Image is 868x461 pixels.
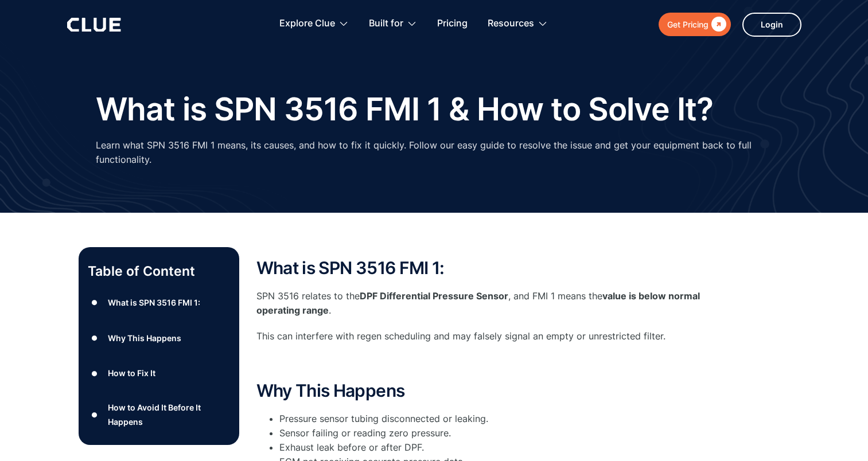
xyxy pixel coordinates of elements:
div: What is SPN 3516 FMI 1: [108,295,200,310]
li: Exhaust leak before or after DPF. [279,440,715,455]
div: ● [88,365,102,382]
div: ● [88,294,102,311]
div: Get Pricing [667,17,709,32]
div: How to Fix It [108,366,155,380]
a: Login [742,13,801,37]
a: ●How to Avoid It Before It Happens [88,400,230,429]
p: Table of Content [88,262,230,280]
p: SPN 3516 relates to the , and FMI 1 means the . [256,289,715,318]
div: Why This Happens [108,331,181,345]
p: Learn what SPN 3516 FMI 1 means, its causes, and how to fix it quickly. Follow our easy guide to ... [96,138,773,167]
a: ●What is SPN 3516 FMI 1: [88,294,230,311]
div: ● [88,330,102,347]
p: ‍ [256,355,715,370]
a: ●How to Fix It [88,365,230,382]
h1: What is SPN 3516 FMI 1 & How to Solve It? [96,92,714,127]
div: ● [88,406,102,423]
div: Built for [369,6,417,42]
li: Pressure sensor tubing disconnected or leaking. [279,412,715,426]
p: This can interfere with regen scheduling and may falsely signal an empty or unrestricted filter. [256,329,715,343]
div: Built for [369,6,403,42]
strong: DPF Differential Pressure Sensor [360,290,508,302]
a: ●Why This Happens [88,330,230,347]
div: Resources [488,6,534,42]
div: Resources [488,6,548,42]
h2: Why This Happens [256,381,715,400]
a: Get Pricing [659,13,731,36]
li: Sensor failing or reading zero pressure. [279,426,715,440]
div: Explore Clue [279,6,349,42]
div:  [709,17,726,32]
h2: What is SPN 3516 FMI 1: [256,259,715,278]
div: Explore Clue [279,6,335,42]
a: Pricing [437,6,468,42]
div: How to Avoid It Before It Happens [108,400,229,429]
